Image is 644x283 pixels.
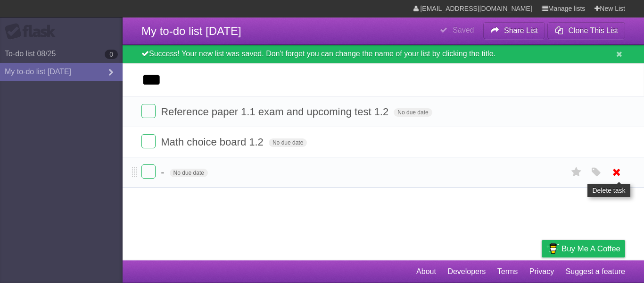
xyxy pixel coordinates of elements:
[453,26,474,34] b: Saved
[170,169,208,177] span: No due date
[5,23,61,40] div: Flask
[542,240,625,257] a: Buy me a coffee
[141,104,156,118] label: Done
[141,134,156,148] label: Done
[529,263,554,281] a: Privacy
[566,263,625,281] a: Suggest a feature
[123,45,644,63] div: Success! Your new list was saved. Don't forget you can change the name of your list by clicking t...
[161,166,166,178] span: -
[161,106,391,118] span: Reference paper 1.1 exam and upcoming test 1.2
[161,136,266,148] span: Math choice board 1.2
[568,164,586,180] label: Star task
[447,263,486,281] a: Developers
[141,164,156,179] label: Done
[483,22,545,39] button: Share List
[568,26,618,34] b: Clone This List
[547,22,625,39] button: Clone This List
[546,240,559,257] img: Buy me a coffee
[269,138,307,147] span: No due date
[394,108,432,117] span: No due date
[561,240,620,257] span: Buy me a coffee
[416,263,436,281] a: About
[504,26,538,34] b: Share List
[141,25,241,37] span: My to-do list [DATE]
[497,263,518,281] a: Terms
[105,50,118,59] b: 0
